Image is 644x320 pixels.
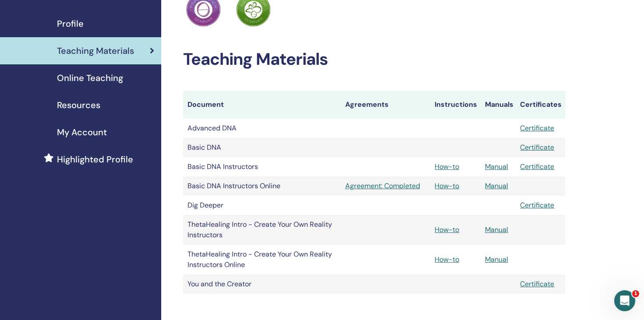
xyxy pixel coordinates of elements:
[183,49,566,70] h2: Teaching Materials
[520,143,554,152] a: Certificate
[341,91,431,119] th: Agreements
[435,255,459,264] a: How-to
[183,138,341,157] td: Basic DNA
[183,274,341,294] td: You and the Creator
[485,181,508,190] a: Manual
[183,157,341,176] td: Basic DNA Instructors
[485,162,508,171] a: Manual
[57,126,107,139] span: My Account
[520,123,554,133] a: Certificate
[520,162,554,171] a: Certificate
[183,119,341,138] td: Advanced DNA
[183,245,341,274] td: ThetaHealing Intro - Create Your Own Reality Instructors Online
[183,196,341,215] td: Dig Deeper
[485,225,508,234] a: Manual
[520,279,554,288] a: Certificate
[57,17,84,30] span: Profile
[183,176,341,196] td: Basic DNA Instructors Online
[435,162,459,171] a: How-to
[485,255,508,264] a: Manual
[57,153,133,166] span: Highlighted Profile
[345,181,426,191] a: Agreement: Completed
[520,200,554,210] a: Certificate
[632,290,639,297] span: 1
[57,71,123,84] span: Online Teaching
[481,91,516,119] th: Manuals
[57,98,100,112] span: Resources
[183,91,341,119] th: Document
[430,91,481,119] th: Instructions
[183,215,341,245] td: ThetaHealing Intro - Create Your Own Reality Instructors
[435,181,459,190] a: How-to
[614,290,635,311] iframe: Intercom live chat
[516,91,565,119] th: Certificates
[435,225,459,234] a: How-to
[57,44,134,57] span: Teaching Materials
